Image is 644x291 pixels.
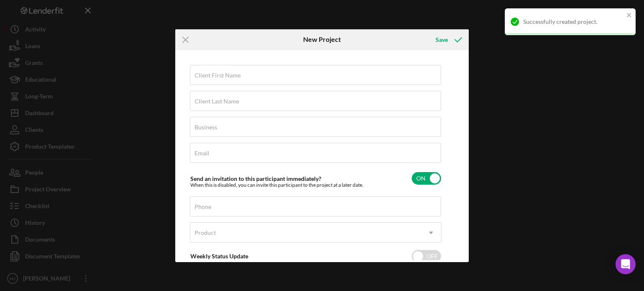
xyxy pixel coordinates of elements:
label: Client Last Name [195,98,239,105]
div: Successfully created project. [523,18,624,25]
div: When this is disabled, you can invite this participant to the project at a later date. [190,182,364,188]
label: Client First Name [195,72,241,79]
label: Email [195,150,209,157]
div: Open Intercom Messenger [615,254,636,274]
h6: New Project [303,36,341,43]
div: Product [195,229,216,236]
button: close [626,12,632,20]
label: Phone [195,203,211,210]
label: Weekly Status Update [190,252,248,260]
label: Business [195,124,217,131]
label: Send an invitation to this participant immediately? [190,175,321,182]
button: Save [427,31,469,48]
div: Save [436,31,448,48]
